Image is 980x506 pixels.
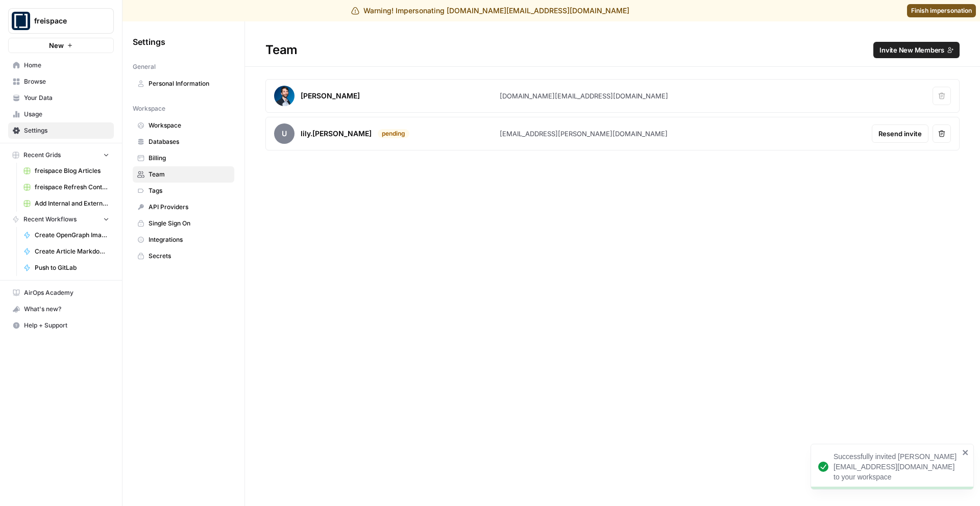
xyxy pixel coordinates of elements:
a: Tags [133,183,234,199]
a: Your Data [8,90,114,106]
a: Personal Information [133,75,234,92]
button: Help + Support [8,317,114,334]
div: [EMAIL_ADDRESS][PERSON_NAME][DOMAIN_NAME] [500,129,668,139]
button: Workspace: freispace [8,8,114,34]
div: [DOMAIN_NAME][EMAIL_ADDRESS][DOMAIN_NAME] [500,91,668,101]
a: freispace Blog Articles [19,163,114,179]
span: Settings [133,36,165,48]
span: Workspace [133,104,165,113]
div: Successfully invited [PERSON_NAME][EMAIL_ADDRESS][DOMAIN_NAME] to your workspace [834,451,959,482]
div: [PERSON_NAME] [301,91,360,101]
span: General [133,62,156,71]
span: Single Sign On [149,219,230,228]
button: close [962,448,969,457]
span: freispace Refresh Content [35,183,109,192]
a: Push to GitLab [19,260,114,276]
span: Personal Information [149,79,230,88]
a: API Providers [133,199,234,215]
button: Resend invite [872,124,928,143]
img: avatar [274,86,295,106]
button: New [8,38,114,53]
span: Browse [24,77,109,86]
a: Databases [133,134,234,150]
button: Recent Grids [8,147,114,163]
a: Workspace [133,117,234,134]
a: Usage [8,106,114,122]
span: Secrets [149,251,230,261]
a: freispace Refresh Content [19,179,114,195]
span: freispace Blog Articles [35,166,109,175]
span: Usage [24,110,109,119]
button: What's new? [8,301,114,317]
span: Push to GitLab [35,263,109,272]
span: u [274,123,295,144]
span: Settings [24,126,109,135]
a: Single Sign On [133,215,234,232]
span: Recent Grids [23,150,61,160]
a: Create OpenGraph Images [19,227,114,243]
span: Workspace [149,121,230,130]
span: Resend invite [878,129,922,139]
span: Databases [149,137,230,146]
a: Team [133,166,234,183]
span: Recent Workflows [23,215,77,224]
img: freispace Logo [12,12,30,30]
span: Your Data [24,93,109,103]
span: AirOps Academy [24,288,109,297]
span: Add Internal and External Links [35,199,109,208]
span: Billing [149,154,230,163]
div: Team [245,42,980,58]
div: Warning! Impersonating [DOMAIN_NAME][EMAIL_ADDRESS][DOMAIN_NAME] [351,6,629,16]
span: Home [24,61,109,70]
div: pending [378,129,409,138]
div: What's new? [9,301,113,317]
span: Integrations [149,235,230,244]
a: Finish impersonation [907,4,976,17]
button: Invite New Members [873,42,960,58]
a: Home [8,57,114,73]
span: Tags [149,186,230,195]
a: Integrations [133,232,234,248]
span: Invite New Members [879,45,944,55]
span: Team [149,170,230,179]
span: Help + Support [24,321,109,330]
a: Billing [133,150,234,166]
button: Recent Workflows [8,212,114,227]
span: Finish impersonation [911,6,972,15]
span: New [49,40,64,50]
span: Create OpenGraph Images [35,231,109,240]
div: lily.[PERSON_NAME] [301,129,372,139]
a: Browse [8,73,114,90]
a: Secrets [133,248,234,264]
a: Add Internal and External Links [19,195,114,212]
span: Create Article Markdown for freispace [35,247,109,256]
a: AirOps Academy [8,285,114,301]
a: Create Article Markdown for freispace [19,243,114,260]
span: freispace [34,16,96,26]
a: Settings [8,122,114,139]
span: API Providers [149,203,230,212]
